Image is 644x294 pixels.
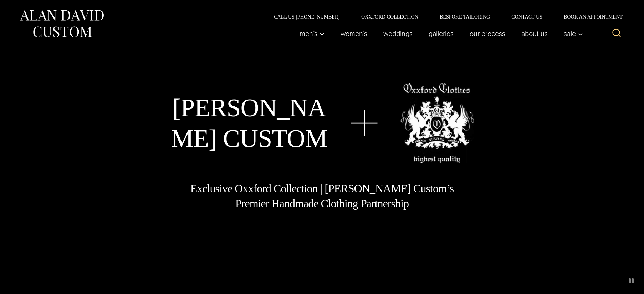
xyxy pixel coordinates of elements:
[462,26,513,41] a: Our Process
[300,30,324,37] span: Men’s
[170,92,328,154] h1: [PERSON_NAME] Custom
[292,26,587,41] nav: Primary Navigation
[553,14,625,19] a: Book an Appointment
[333,26,375,41] a: Women’s
[19,8,104,40] img: Alan David Custom
[190,181,454,211] h1: Exclusive Oxxford Collection | [PERSON_NAME] Custom’s Premier Handmade Clothing Partnership
[375,26,421,41] a: weddings
[608,25,625,42] button: View Search Form
[421,26,462,41] a: Galleries
[263,14,351,19] a: Call Us [PHONE_NUMBER]
[400,83,474,163] img: oxxford clothes, highest quality
[501,14,553,19] a: Contact Us
[625,275,637,287] button: pause animated background image
[564,30,583,37] span: Sale
[513,26,556,41] a: About Us
[263,14,625,19] nav: Secondary Navigation
[351,14,429,19] a: Oxxford Collection
[429,14,501,19] a: Bespoke Tailoring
